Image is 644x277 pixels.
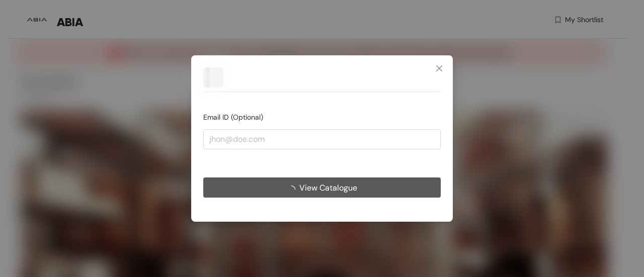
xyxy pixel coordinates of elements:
button: Close [426,55,453,82]
input: jhon@doe.com [203,129,441,149]
span: close [435,64,443,72]
span: Email ID (Optional) [203,113,263,122]
span: loading [287,185,299,193]
button: View Catalogue [203,177,441,198]
img: Buyer Portal [203,67,223,87]
span: View Catalogue [299,181,357,194]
